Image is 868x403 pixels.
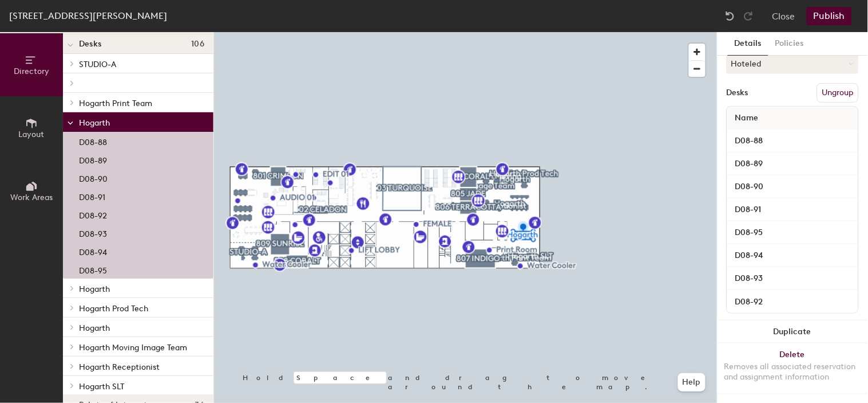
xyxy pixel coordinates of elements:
[718,343,868,394] button: DeleteRemoves all associated reservation and assignment information
[807,7,852,25] button: Publish
[79,189,105,202] p: D08-91
[79,171,108,184] p: D08-90
[79,99,152,108] span: Hogarth Print Team
[730,225,856,241] input: Unnamed desk
[743,10,754,22] img: Redo
[730,202,856,218] input: Unnamed desk
[79,226,107,239] p: D08-93
[730,108,764,128] span: Name
[79,323,110,333] span: Hogarth
[79,60,116,69] span: STUDIO-A
[79,244,107,257] p: D08-94
[14,66,49,76] span: Directory
[191,40,204,49] span: 106
[730,179,856,195] input: Unnamed desk
[817,83,859,103] button: Ungroup
[678,373,706,392] button: Help
[727,53,859,74] button: Hoteled
[79,362,160,372] span: Hogarth Receptionist
[79,152,107,166] p: D08-89
[9,9,167,23] div: [STREET_ADDRESS][PERSON_NAME]
[79,40,101,49] span: Desks
[728,32,768,56] button: Details
[10,193,53,202] span: Work Areas
[79,263,107,276] p: D08-95
[19,130,45,139] span: Layout
[79,382,124,392] span: Hogarth SLT
[730,271,856,287] input: Unnamed desk
[724,10,736,22] img: Undo
[768,32,811,56] button: Policies
[724,362,861,382] div: Removes all associated reservation and assignment information
[79,343,187,353] span: Hogarth Moving Image Team
[79,304,148,314] span: Hogarth Prod Tech
[730,133,856,149] input: Unnamed desk
[727,88,748,97] div: Desks
[79,208,107,221] p: D08-92
[730,294,856,310] input: Unnamed desk
[79,134,107,147] p: D08-88
[79,284,110,294] span: Hogarth
[772,7,795,25] button: Close
[730,248,856,264] input: Unnamed desk
[730,156,856,172] input: Unnamed desk
[79,118,110,128] span: Hogarth
[718,320,868,343] button: Duplicate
